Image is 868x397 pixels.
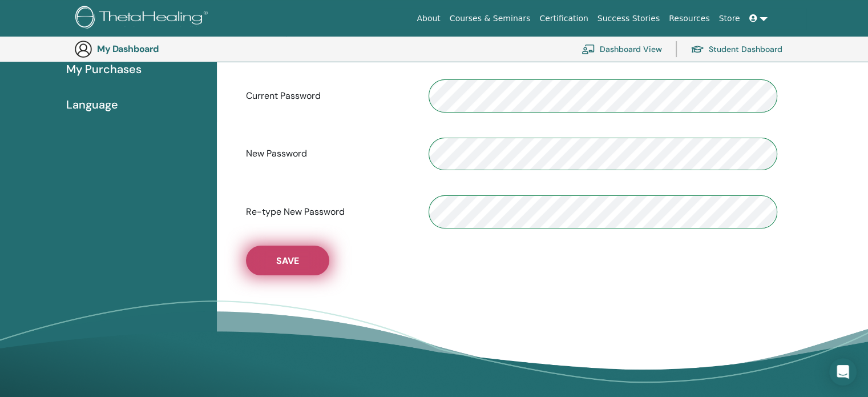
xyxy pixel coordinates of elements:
[66,61,142,78] span: My Purchases
[691,45,704,54] img: graduation-cap.svg
[691,37,782,62] a: Student Dashboard
[237,201,420,223] label: Re-type New Password
[237,85,420,107] label: Current Password
[582,37,662,62] a: Dashboard View
[714,8,745,29] a: Store
[664,8,714,29] a: Resources
[237,143,420,165] label: New Password
[66,96,118,113] span: Language
[412,8,445,29] a: About
[445,8,535,29] a: Courses & Seminars
[75,6,212,31] img: logo.png
[246,246,329,275] button: Save
[593,8,664,29] a: Success Stories
[276,255,299,267] span: Save
[74,40,92,58] img: generic-user-icon.jpg
[97,43,211,54] h3: My Dashboard
[829,358,857,386] div: Open Intercom Messenger
[535,8,592,29] a: Certification
[582,44,595,54] img: chalkboard-teacher.svg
